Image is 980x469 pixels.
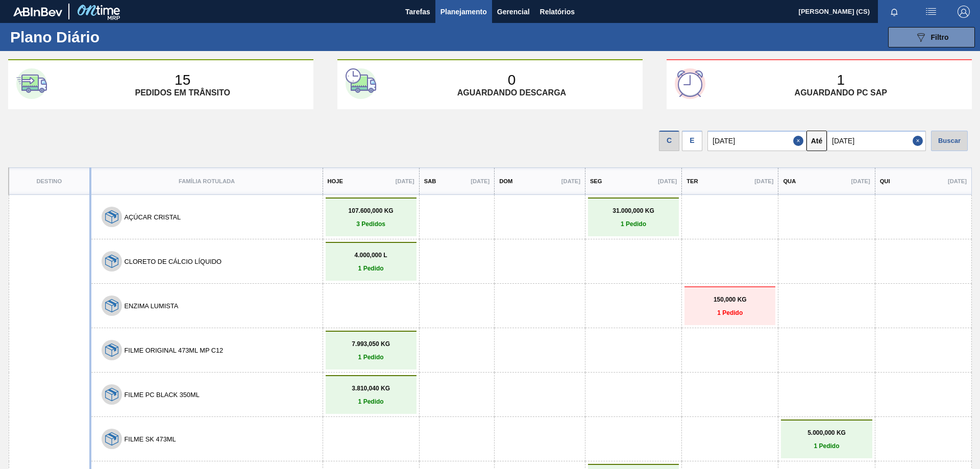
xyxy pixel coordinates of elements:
[440,6,487,18] span: Planejamento
[105,388,118,401] img: 7hKVVNeldsGH5KwE07rPnOGsQy+SHCf9ftlnweef0E1el2YcIeEt5yaNqj+jPq4oMsVpG1vCxiwYEd4SvddTlxqBvEWZPhf52...
[783,178,796,184] p: Qua
[931,131,968,151] div: Buscar
[591,207,676,228] a: 31.000,000 KG1 Pedido
[682,128,702,151] div: Visão Data de Entrega
[105,343,118,357] img: 7hKVVNeldsGH5KwE07rPnOGsQy+SHCf9ftlnweef0E1el2YcIeEt5yaNqj+jPq4oMsVpG1vCxiwYEd4SvddTlxqBvEWZPhf52...
[10,31,189,43] h1: Plano Diário
[687,296,773,303] p: 150,000 KG
[925,6,937,18] img: userActions
[328,265,414,272] p: 1 Pedido
[328,252,414,259] p: 4.000,000 L
[707,131,806,151] input: dd/mm/yyyy
[687,296,773,316] a: 150,000 KG1 Pedido
[105,432,118,446] img: 7hKVVNeldsGH5KwE07rPnOGsQy+SHCf9ftlnweef0E1el2YcIeEt5yaNqj+jPq4oMsVpG1vCxiwYEd4SvddTlxqBvEWZPhf52...
[346,68,376,99] img: second-card-icon
[561,178,580,184] p: [DATE]
[958,6,970,18] img: Logout
[888,27,975,47] button: Filtro
[125,435,176,443] button: FILME SK 473ML
[125,391,200,399] button: FILME PC BLACK 350ML
[682,131,702,151] div: E
[105,299,118,312] img: 7hKVVNeldsGH5KwE07rPnOGsQy+SHCf9ftlnweef0E1el2YcIeEt5yaNqj+jPq4oMsVpG1vCxiwYEd4SvddTlxqBvEWZPhf52...
[328,398,414,405] p: 1 Pedido
[658,178,677,184] p: [DATE]
[105,255,118,268] img: 7hKVVNeldsGH5KwE07rPnOGsQy+SHCf9ftlnweef0E1el2YcIeEt5yaNqj+jPq4oMsVpG1vCxiwYEd4SvddTlxqBvEWZPhf52...
[457,88,566,97] p: Aguardando descarga
[878,5,911,19] button: Notificações
[105,210,118,224] img: 7hKVVNeldsGH5KwE07rPnOGsQy+SHCf9ftlnweef0E1el2YcIeEt5yaNqj+jPq4oMsVpG1vCxiwYEd4SvddTlxqBvEWZPhf52...
[125,302,179,310] button: ENZIMA LUMISTA
[754,178,773,184] p: [DATE]
[590,178,602,184] p: Seg
[175,72,190,88] p: 15
[135,88,230,97] p: Pedidos em trânsito
[328,340,414,348] p: 7.993,050 KG
[931,33,949,41] span: Filtro
[16,68,47,99] img: first-card-icon
[659,128,679,151] div: Visão data de Coleta
[328,354,414,361] p: 1 Pedido
[499,178,512,184] p: Dom
[328,252,414,272] a: 4.000,000 L1 Pedido
[471,178,489,184] p: [DATE]
[125,213,181,221] button: AÇÚCAR CRISTAL
[793,131,806,151] button: Close
[13,7,62,16] img: TNhmsLtSVTkK8tSr43FrP2fwEKptu5GPRR3wAAAABJRU5ErkJggg==
[827,131,926,151] input: dd/mm/yyyy
[508,72,516,88] p: 0
[913,131,926,151] button: Close
[591,207,676,214] p: 31.000,000 KG
[396,178,414,184] p: [DATE]
[783,429,869,450] a: 5.000,000 KG1 Pedido
[497,6,530,18] span: Gerencial
[880,178,890,184] p: Qui
[591,220,676,228] p: 1 Pedido
[687,178,698,184] p: Ter
[328,385,414,392] p: 3.810,040 KG
[783,442,869,450] p: 1 Pedido
[837,72,845,88] p: 1
[328,207,414,228] a: 107.600,000 KG3 Pedidos
[659,131,679,151] div: C
[424,178,436,184] p: Sab
[90,168,323,195] th: Família Rotulada
[9,168,90,195] th: Destino
[687,309,773,316] p: 1 Pedido
[328,220,414,228] p: 3 Pedidos
[783,429,869,436] p: 5.000,000 KG
[328,385,414,405] a: 3.810,040 KG1 Pedido
[806,131,827,151] button: Até
[795,88,887,97] p: Aguardando PC SAP
[540,6,575,18] span: Relatórios
[328,340,414,361] a: 7.993,050 KG1 Pedido
[948,178,967,184] p: [DATE]
[328,207,414,214] p: 107.600,000 KG
[125,347,224,354] button: FILME ORIGINAL 473ML MP C12
[328,178,343,184] p: Hoje
[851,178,870,184] p: [DATE]
[675,68,705,99] img: third-card-icon
[125,258,222,265] button: CLORETO DE CÁLCIO LÍQUIDO
[405,6,430,18] span: Tarefas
